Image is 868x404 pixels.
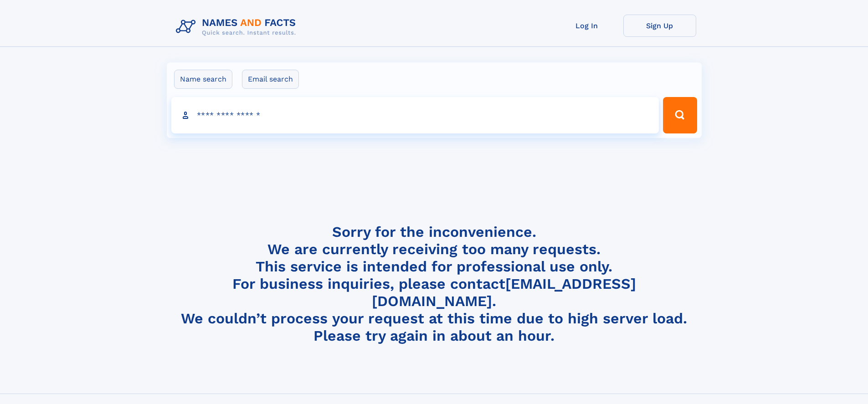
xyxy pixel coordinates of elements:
[172,15,303,39] img: Logo Names and Facts
[174,70,232,89] label: Name search
[663,97,697,133] button: Search Button
[550,15,623,37] a: Log In
[171,97,659,133] input: search input
[242,70,299,89] label: Email search
[372,275,636,310] a: [EMAIL_ADDRESS][DOMAIN_NAME]
[172,223,696,345] h4: Sorry for the inconvenience. We are currently receiving too many requests. This service is intend...
[623,15,696,37] a: Sign Up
